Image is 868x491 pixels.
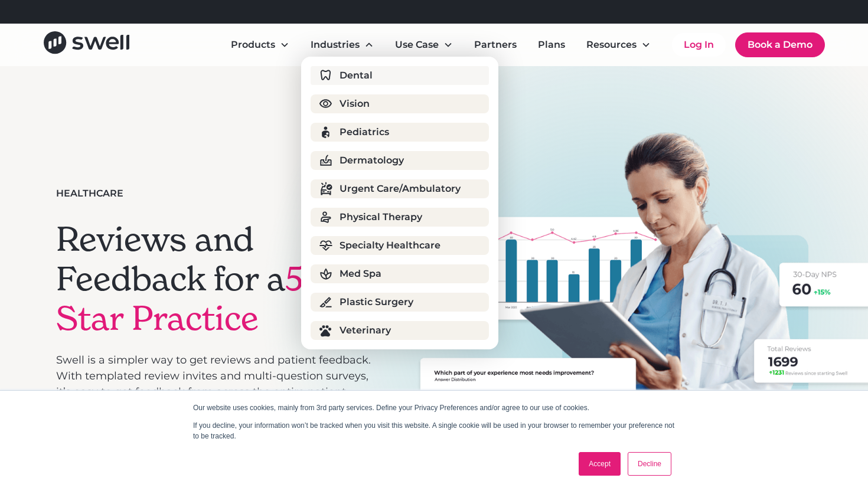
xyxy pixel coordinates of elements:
a: Dermatology [311,151,489,170]
h1: Reviews and Feedback for a [56,220,374,339]
a: Plans [528,33,575,57]
a: Decline [628,452,671,476]
div: Use Case [386,33,462,57]
div: Industries [311,38,360,52]
div: Industries [301,33,383,57]
p: Swell is a simpler way to get reviews and patient feedback. With templated review invites and mul... [56,352,374,416]
a: Urgent Care/Ambulatory [311,179,489,198]
div: Resources [586,38,637,52]
div: Physical Therapy [340,210,422,224]
a: Physical Therapy [311,208,489,227]
a: Log In [672,33,726,57]
a: Dental [311,66,489,85]
div: Vision [340,97,370,111]
div: Products [231,38,275,52]
a: Plastic Surgery [311,293,489,312]
p: Our website uses cookies, mainly from 3rd party services. Define your Privacy Preferences and/or ... [193,402,675,413]
div: Dermatology [340,153,404,168]
div: Urgent Care/Ambulatory [340,182,461,196]
div: Pediatrics [340,125,389,139]
p: If you decline, your information won’t be tracked when you visit this website. A single cookie wi... [193,420,675,441]
a: home [44,31,129,58]
div: Products [221,33,299,57]
span: 5-Star Practice [56,258,316,339]
div: Use Case [395,38,439,52]
a: Pediatrics [311,123,489,142]
div: Veterinary [340,323,391,338]
a: Med Spa [311,264,489,283]
a: Book a Demo [735,32,825,57]
div: Specialty Healthcare [340,238,440,253]
div: Healthcare [56,186,123,201]
a: Partners [465,33,526,57]
a: Specialty Healthcare [311,236,489,255]
div: Med Spa [340,267,381,281]
div: Plastic Surgery [340,295,413,309]
nav: Industries [301,57,498,349]
a: Vision [311,94,489,113]
a: Veterinary [311,321,489,340]
a: Accept [579,452,621,476]
div: Dental [340,68,373,83]
div: Resources [577,33,660,57]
